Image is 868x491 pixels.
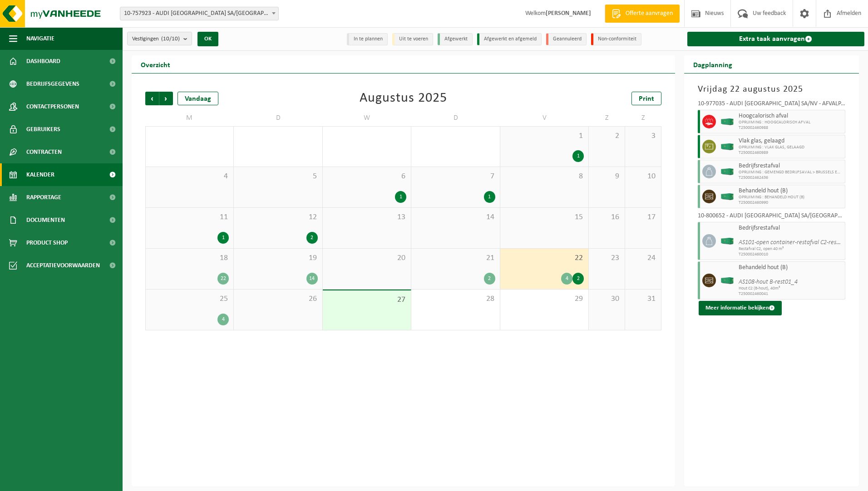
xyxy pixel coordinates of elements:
[739,279,798,285] i: AS108-hout B-rest01_4
[630,253,656,263] span: 24
[26,95,79,118] span: Contactpersonen
[698,213,846,222] div: 10-800652 - AUDI [GEOGRAPHIC_DATA] SA/[GEOGRAPHIC_DATA]-AFVALPARK C2-INGANG 1 - VORST
[120,7,279,20] span: 10-757923 - AUDI BRUSSELS SA/NV - VORST
[217,232,229,244] div: 1
[739,162,843,170] span: Bedrijfsrestafval
[605,5,680,23] a: Offerte aanvragen
[26,50,60,73] span: Dashboard
[159,92,173,105] span: Volgende
[145,110,234,126] td: M
[484,191,495,203] div: 1
[572,150,584,162] div: 1
[698,83,846,96] h3: Vrijdag 22 augustus 2025
[720,143,734,150] img: HK-XC-40-GN-00
[623,9,675,18] span: Offerte aanvragen
[739,170,843,175] span: OPRUIMING : GEMENGD BEDRIJFSAVAL > BRUSSELS ENERGIE
[500,110,589,126] td: V
[630,294,656,304] span: 31
[392,33,433,45] li: Uit te voeren
[739,113,843,120] span: Hoogcalorisch afval
[323,110,411,126] td: W
[26,209,65,231] span: Documenten
[631,92,661,105] a: Print
[197,32,218,46] button: OK
[720,168,734,175] img: HK-XC-40-GN-00
[720,193,734,200] img: HK-XC-40-GN-00
[416,212,495,222] span: 14
[698,101,846,110] div: 10-977035 - AUDI [GEOGRAPHIC_DATA] SA/NV - AFVALPARK AP – OPRUIMING EOP - VORST
[150,172,229,182] span: 4
[150,212,229,222] span: 11
[739,286,843,291] span: Hout C2 (B-hout), 40m³
[739,200,843,206] span: T250002460990
[546,10,591,17] strong: [PERSON_NAME]
[739,145,843,150] span: OPRUIMING : VLAK GLAS, GELAAGD
[593,294,620,304] span: 30
[416,294,495,304] span: 28
[26,73,79,95] span: Bedrijfsgegevens
[739,239,851,246] i: AS101-open container-restafval C2-rest05_4
[178,92,218,105] div: Vandaag
[26,231,68,254] span: Product Shop
[593,131,620,141] span: 2
[630,172,656,182] span: 10
[477,33,542,45] li: Afgewerkt en afgemeld
[26,27,54,50] span: Navigatie
[720,277,734,284] img: HK-XC-40-GN-00
[739,252,843,257] span: T250002460010
[217,273,229,285] div: 22
[438,33,473,45] li: Afgewerkt
[739,125,843,131] span: T250002460988
[150,294,229,304] span: 25
[150,253,229,263] span: 18
[591,33,641,45] li: Non-conformiteit
[739,137,843,145] span: Vlak glas, gelaagd
[739,264,843,271] span: Behandeld hout (B)
[505,172,584,182] span: 8
[234,110,322,126] td: D
[639,95,654,103] span: Print
[26,186,61,209] span: Rapportage
[739,195,843,200] span: OPRUIMING : BEHANDELD HOUT (B)
[327,253,406,263] span: 20
[306,232,318,244] div: 2
[593,253,620,263] span: 23
[327,172,406,182] span: 6
[684,55,741,73] h2: Dagplanning
[120,7,278,20] span: 10-757923 - AUDI BRUSSELS SA/NV - VORST
[505,253,584,263] span: 22
[630,131,656,141] span: 3
[739,187,843,195] span: Behandeld hout (B)
[625,110,661,126] td: Z
[505,212,584,222] span: 15
[505,131,584,141] span: 1
[161,36,180,42] count: (10/10)
[739,246,843,252] span: Restafval C2, open 40 m³
[127,32,192,45] button: Vestigingen(10/10)
[699,301,782,315] button: Meer informatie bekijken
[26,163,54,186] span: Kalender
[132,32,180,46] span: Vestigingen
[630,212,656,222] span: 17
[145,92,159,105] span: Vorige
[720,118,734,125] img: HK-XC-40-GN-00
[739,120,843,125] span: OPRUIMING : HOOGCALORISCH AFVAL
[739,291,843,297] span: T250002460041
[720,238,734,245] img: HK-XC-40-GN-00
[238,253,317,263] span: 19
[546,33,587,45] li: Geannuleerd
[360,92,447,105] div: Augustus 2025
[739,225,843,232] span: Bedrijfsrestafval
[26,254,100,277] span: Acceptatievoorwaarden
[26,118,60,141] span: Gebruikers
[238,294,317,304] span: 26
[484,273,495,285] div: 2
[327,212,406,222] span: 13
[739,175,843,181] span: T250002462436
[411,110,500,126] td: D
[347,33,388,45] li: In te plannen
[572,273,584,285] div: 2
[238,212,317,222] span: 12
[327,295,406,305] span: 27
[561,273,572,285] div: 4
